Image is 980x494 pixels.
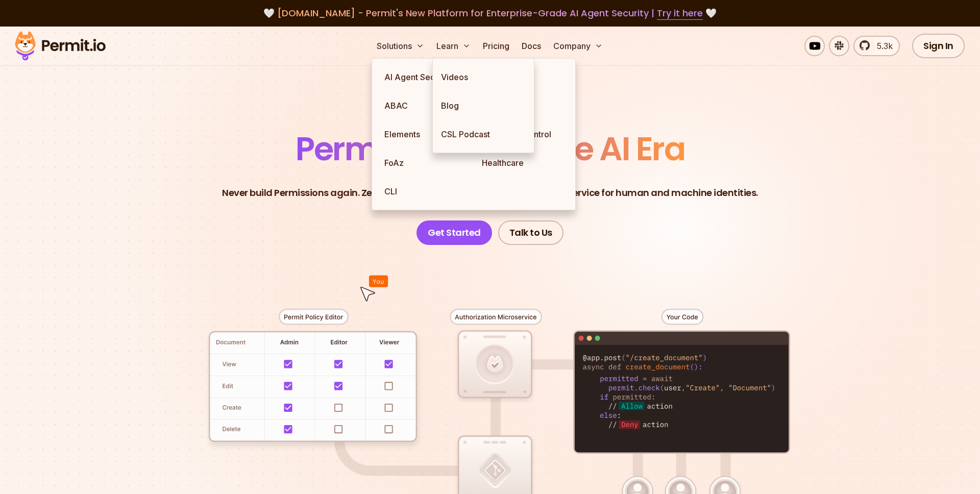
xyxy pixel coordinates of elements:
[376,91,474,120] a: ABAC
[376,63,474,91] a: AI Agent Security
[376,120,474,149] a: Elements
[433,63,534,91] a: Videos
[376,149,474,177] a: FoAz
[432,36,475,56] button: Learn
[479,36,513,56] a: Pricing
[373,36,428,56] button: Solutions
[912,34,965,58] a: Sign In
[222,186,758,200] p: Never build Permissions again. Zero-latency fine-grained authorization as a service for human and...
[416,220,492,245] a: Get Started
[10,29,110,63] img: Permit logo
[853,36,900,56] a: 5.3k
[474,149,571,177] a: Healthcare
[433,120,534,149] a: CSL Podcast
[277,7,703,19] span: [DOMAIN_NAME] - Permit's New Platform for Enterprise-Grade AI Agent Security |
[433,91,534,120] a: Blog
[24,6,955,20] div: 🤍 🤍
[871,40,893,52] span: 5.3k
[657,7,703,20] a: Try it here
[376,177,474,206] a: CLI
[518,36,545,56] a: Docs
[296,126,684,171] span: Permissions for The AI Era
[549,36,607,56] button: Company
[498,220,563,245] a: Talk to Us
